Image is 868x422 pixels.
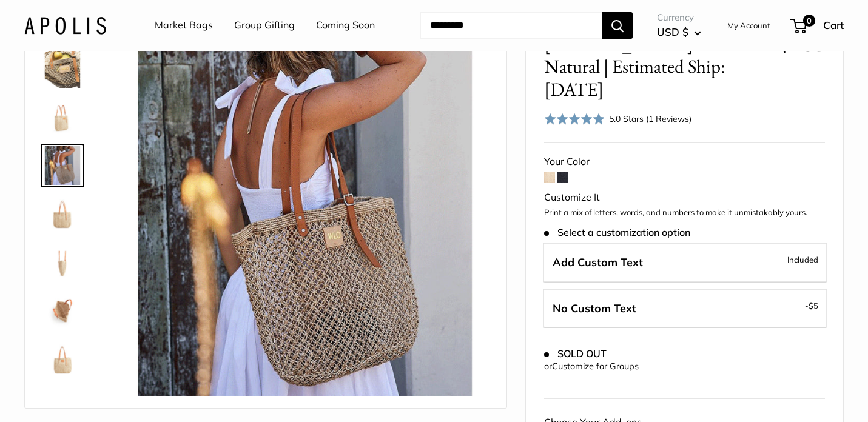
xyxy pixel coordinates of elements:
img: Apolis [24,16,106,34]
span: 0 [803,15,815,27]
a: Coming Soon [316,16,375,35]
img: Mercado Woven in Natural | Estimated Ship: Oct. 19th [43,292,82,330]
a: Mercado Woven in Natural | Estimated Ship: Oct. 19th [41,192,84,236]
input: Search... [420,12,602,39]
p: Print a mix of letters, words, and numbers to make it unmistakably yours. [544,207,825,219]
a: Mercado Woven in Natural | Estimated Ship: Oct. 19th [41,144,84,187]
span: [PERSON_NAME] Woven in Natural | Estimated Ship: [DATE] [544,33,770,101]
img: Mercado Woven in Natural | Estimated Ship: Oct. 19th [43,146,82,185]
label: Leave Blank [543,289,827,329]
span: $5 [809,301,818,310]
div: Your Color [544,153,825,171]
a: Mercado Woven in Natural | Estimated Ship: Oct. 19th [41,47,84,90]
a: Mercado Woven in Natural | Estimated Ship: Oct. 19th [41,241,84,284]
a: 0 Cart [792,16,844,35]
img: Mercado Woven in Natural | Estimated Ship: Oct. 19th [43,243,82,282]
a: Customize for Groups [552,361,639,372]
span: SOLD OUT [544,348,607,360]
span: Included [787,252,818,267]
label: Add Custom Text [543,243,827,283]
img: Mercado Woven in Natural | Estimated Ship: Oct. 19th [43,49,82,88]
a: Mercado Woven in Natural | Estimated Ship: Oct. 19th [41,338,84,381]
span: No Custom Text [553,301,636,315]
img: Mercado Woven in Natural | Estimated Ship: Oct. 19th [122,30,488,396]
span: Cart [823,19,844,32]
button: Search [602,12,633,39]
span: Currency [657,9,701,26]
div: Customize It [544,189,825,207]
button: USD $ [657,22,701,42]
a: My Account [727,18,770,33]
a: Mercado Woven in Natural | Estimated Ship: Oct. 19th [41,95,84,139]
div: 5.0 Stars (1 Reviews) [609,112,691,126]
a: Group Gifting [234,16,295,35]
a: Market Bags [155,16,213,35]
img: Mercado Woven in Natural | Estimated Ship: Oct. 19th [43,340,82,379]
div: or [544,358,639,375]
span: USD $ [657,25,688,38]
span: Add Custom Text [553,255,643,269]
span: Select a customization option [544,227,690,238]
img: Mercado Woven in Natural | Estimated Ship: Oct. 19th [43,195,82,233]
div: 5.0 Stars (1 Reviews) [544,110,692,127]
img: Mercado Woven in Natural | Estimated Ship: Oct. 19th [43,98,82,136]
a: Mercado Woven in Natural | Estimated Ship: Oct. 19th [41,289,84,333]
span: - [805,298,818,313]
